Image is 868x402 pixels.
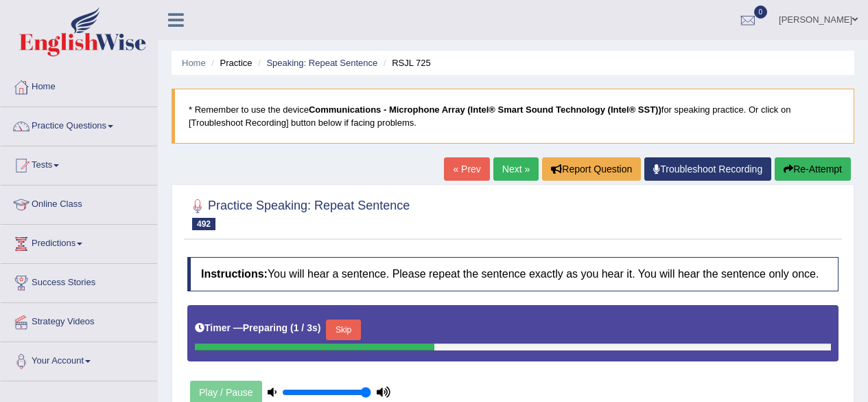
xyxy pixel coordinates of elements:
a: Success Stories [1,264,157,298]
a: « Prev [444,157,489,181]
a: Home [1,68,157,102]
a: Speaking: Repeat Sentence [266,58,377,68]
a: Troubleshoot Recording [644,157,771,181]
a: Online Class [1,186,157,220]
a: Strategy Videos [1,303,157,337]
button: Report Question [542,157,641,181]
button: Re-Attempt [775,157,851,181]
a: Tests [1,146,157,181]
h4: You will hear a sentence. Please repeat the sentence exactly as you hear it. You will hear the se... [187,257,838,291]
h2: Practice Speaking: Repeat Sentence [187,196,410,230]
a: Practice Questions [1,107,157,142]
a: Your Account [1,342,157,377]
a: Predictions [1,225,157,259]
b: Preparing [243,322,288,333]
b: Instructions: [201,268,268,280]
span: 0 [754,5,768,19]
li: Practice [208,56,252,69]
span: 492 [192,218,215,230]
blockquote: * Remember to use the device for speaking practice. Or click on [Troubleshoot Recording] button b... [172,89,854,144]
button: Skip [326,320,360,340]
b: 1 / 3s [294,322,318,333]
li: RSJL 725 [380,56,431,69]
a: Home [182,58,206,68]
b: ( [290,322,294,333]
a: Next » [493,157,539,181]
b: ) [318,322,321,333]
b: Communications - Microphone Array (Intel® Smart Sound Technology (Intel® SST)) [309,104,661,115]
h5: Timer — [195,323,320,333]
